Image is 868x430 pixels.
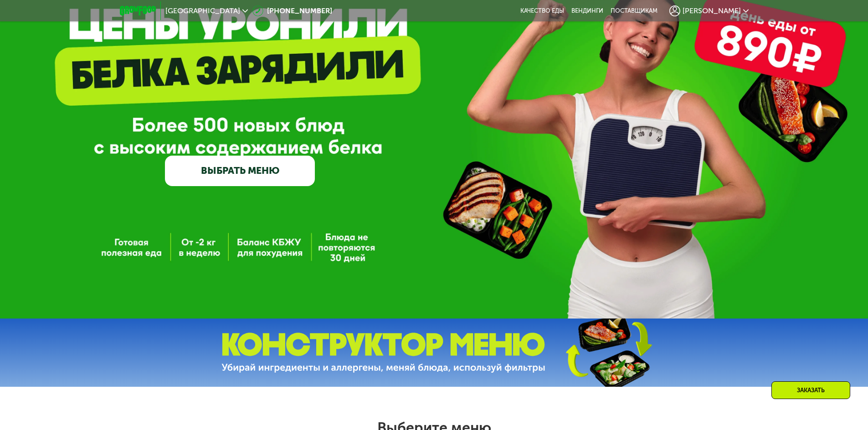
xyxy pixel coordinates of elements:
[165,7,240,15] span: [GEOGRAPHIC_DATA]
[252,5,332,16] a: [PHONE_NUMBER]
[683,7,741,15] span: [PERSON_NAME]
[771,381,850,399] div: Заказать
[165,156,315,186] a: ВЫБРАТЬ МЕНЮ
[611,7,657,15] div: поставщикам
[520,7,564,15] a: Качество еды
[571,7,603,15] a: Вендинги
